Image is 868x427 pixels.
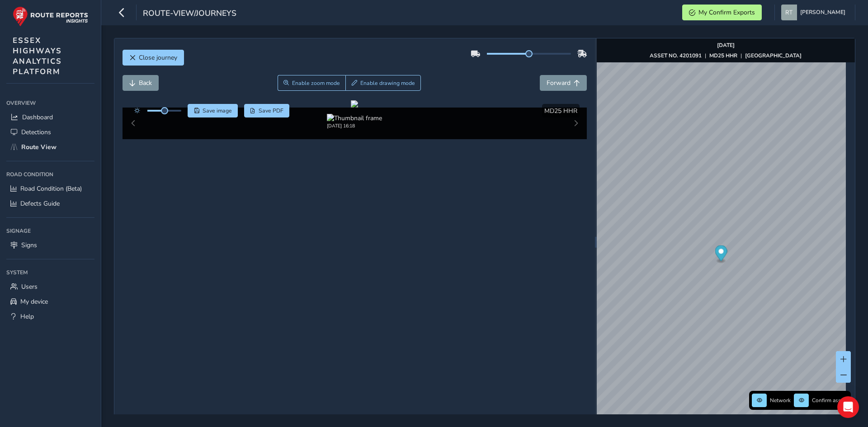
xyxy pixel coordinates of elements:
[781,5,849,20] button: [PERSON_NAME]
[770,397,791,404] span: Network
[6,196,94,211] a: Defects Guide
[837,396,859,418] div: Open Intercom Messenger
[292,80,340,87] span: Enable zoom mode
[139,53,177,62] span: Close journey
[6,140,94,155] a: Route View
[547,79,571,87] span: Forward
[360,80,415,87] span: Enable drawing mode
[745,52,802,59] strong: [GEOGRAPHIC_DATA]
[259,107,283,114] span: Save PDF
[6,309,94,324] a: Help
[244,104,290,117] button: PDF
[544,107,577,115] span: MD25 HHR
[650,52,802,59] div: | |
[6,168,94,181] div: Road Condition
[143,8,236,20] span: route-view/journeys
[20,184,82,193] span: Road Condition (Beta)
[345,75,421,91] button: Draw
[781,5,797,20] img: diamond-layout
[800,5,845,20] span: [PERSON_NAME]
[327,122,382,129] div: [DATE] 16:18
[21,241,37,249] span: Signs
[6,110,94,125] a: Dashboard
[650,52,702,59] strong: ASSET NO. 4201091
[123,75,159,91] button: Back
[20,297,48,306] span: My device
[188,104,238,117] button: Save
[6,125,94,140] a: Detections
[682,5,762,20] button: My Confirm Exports
[6,238,94,253] a: Signs
[22,113,53,122] span: Dashboard
[13,35,62,77] span: ESSEX HIGHWAYS ANALYTICS PLATFORM
[540,75,587,91] button: Forward
[13,6,88,27] img: rr logo
[139,79,152,87] span: Back
[278,75,346,91] button: Zoom
[6,96,94,110] div: Overview
[698,8,755,17] span: My Confirm Exports
[812,397,848,404] span: Confirm assets
[21,143,57,151] span: Route View
[20,312,34,321] span: Help
[20,199,60,208] span: Defects Guide
[717,42,735,49] strong: [DATE]
[6,294,94,309] a: My device
[21,128,51,136] span: Detections
[21,282,38,291] span: Users
[327,114,382,122] img: Thumbnail frame
[6,224,94,238] div: Signage
[709,52,737,59] strong: MD25 HHR
[6,181,94,196] a: Road Condition (Beta)
[6,266,94,279] div: System
[123,50,184,66] button: Close journey
[715,245,727,264] div: Map marker
[6,279,94,294] a: Users
[203,107,232,114] span: Save image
